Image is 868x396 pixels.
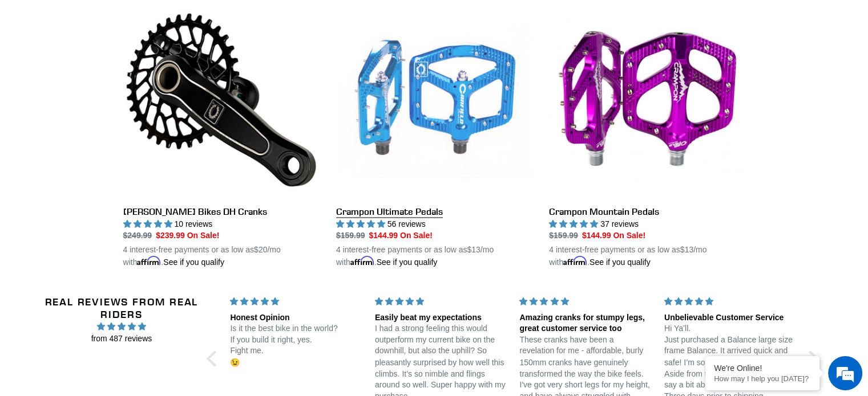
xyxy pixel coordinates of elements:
[519,296,651,308] div: 5 stars
[37,57,65,85] img: d_696896380_company_1647369064580_696896380
[6,270,217,310] textarea: Type your message and hit 'Enter'
[13,63,30,80] div: Navigation go back
[66,123,158,238] span: We're online!
[187,6,215,33] div: Minimize live chat window
[375,312,506,324] div: Easily beat my expectations
[519,312,651,334] div: Amazing cranks for stumpy legs, great customer service too
[375,296,506,308] div: 5 stars
[664,296,796,308] div: 5 stars
[664,312,796,324] div: Unbelievable Customer Service
[43,296,200,320] h2: Real Reviews from Real Riders
[43,333,200,345] span: from 487 reviews
[714,374,811,383] p: How may I help you today?
[714,364,811,373] div: We're Online!
[230,296,361,308] div: 5 stars
[43,320,200,333] span: 4.96 stars
[230,323,361,368] p: Is it the best bike in the world? If you build it right, yes. Fight me. 😉
[76,64,209,79] div: Chat with us now
[230,312,361,324] div: Honest Opinion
